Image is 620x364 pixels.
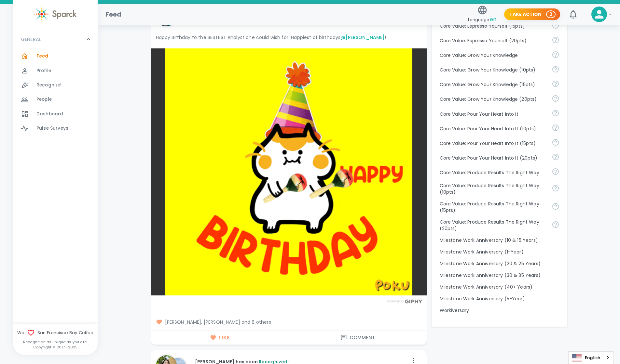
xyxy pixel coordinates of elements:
[569,352,613,364] a: English
[440,169,546,176] p: Core Value: Produce Results The Right Way
[490,16,496,23] span: en
[440,284,559,290] p: Milestone Work Anniversary (40+ Years)
[552,168,559,175] svg: Find success working together and doing the right thing
[13,344,98,350] p: Copyright © 2017 - 2025
[440,260,559,267] p: Milestone Work Anniversary (20 & 25 Years)
[468,15,496,24] span: Language:
[440,295,559,302] p: Milestone Work Anniversary (5-Year)
[552,95,559,102] svg: Follow your curiosity and learn together
[440,237,559,243] p: Milestone Work Anniversary (10 & 15 Years)
[440,155,546,161] p: Core Value: Pour Your Heart Into It (20pts)
[289,331,427,344] button: Comment
[13,49,98,138] div: GENERAL
[156,319,421,325] span: [PERSON_NAME], [PERSON_NAME] and 8 others
[440,37,546,44] p: Core Value: Espresso Yourself (20pts)
[440,201,546,214] p: Core Value: Produce Results The Right Way (15pts)
[36,111,63,117] span: Dashboard
[552,51,559,58] svg: Follow your curiosity and learn together
[34,6,76,22] img: Sparck logo
[440,307,559,314] p: Workiversary
[21,36,41,43] p: GENERAL
[552,138,559,146] svg: Come to work to make a difference in your own way
[440,52,546,58] p: Core Value: Grow Your Knowledge
[13,49,98,63] a: Feed
[440,96,546,102] p: Core Value: Grow Your Knowledge (20pts)
[13,121,98,136] a: Pulse Surveys
[552,184,559,192] svg: Find success working together and doing the right thing
[552,221,559,228] svg: Find success working together and doing the right thing
[440,125,546,132] p: Core Value: Pour Your Heart Into It (10pts)
[36,68,51,74] span: Profile
[440,182,546,195] p: Core Value: Produce Results The Right Way (10pts)
[36,96,52,103] span: People
[151,331,289,344] button: Like
[549,11,552,18] p: 2
[13,78,98,92] a: Recognize!
[440,81,546,88] p: Core Value: Grow Your Knowledge (15pts)
[36,82,62,88] span: Recognize!
[13,64,98,78] a: Profile
[156,34,421,41] p: Happy Birthday to the BESTEST Analyst one could wish for! Happiest of birthdays !
[552,202,559,210] svg: Find success working together and doing the right thing
[504,8,560,20] button: Take Action 2
[13,339,98,344] p: Recognition as unique as you are!
[568,351,613,364] div: Language
[552,124,559,132] svg: Come to work to make a difference in your own way
[568,351,613,364] aside: Language selected: English
[13,6,98,22] a: Sparck logo
[552,153,559,161] svg: Come to work to make a difference in your own way
[552,80,559,88] svg: Follow your curiosity and learn together
[13,329,98,337] span: We San Francisco Bay Coffee
[105,9,122,19] h1: Feed
[36,125,68,132] span: Pulse Surveys
[13,92,98,107] a: People
[552,109,559,117] svg: Come to work to make a difference in your own way
[340,34,385,41] a: @[PERSON_NAME]
[440,219,546,232] p: Core Value: Produce Results The Right Way (20pts)
[13,30,98,49] div: GENERAL
[552,36,559,44] svg: Share your voice and your ideas
[465,3,499,26] button: Language:en
[440,272,559,279] p: Milestone Work Anniversary (30 & 35 Years)
[552,65,559,73] svg: Follow your curiosity and learn together
[36,53,48,59] span: Feed
[440,249,559,255] p: Milestone Work Anniversary (1-Year)
[13,107,98,121] a: Dashboard
[440,23,546,29] p: Core Value: Espresso Yourself (15pts)
[385,299,424,304] img: Powered by GIPHY
[440,140,546,147] p: Core Value: Pour Your Heart Into It (15pts)
[440,67,546,73] p: Core Value: Grow Your Knowledge (10pts)
[440,111,546,117] p: Core Value: Pour Your Heart Into It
